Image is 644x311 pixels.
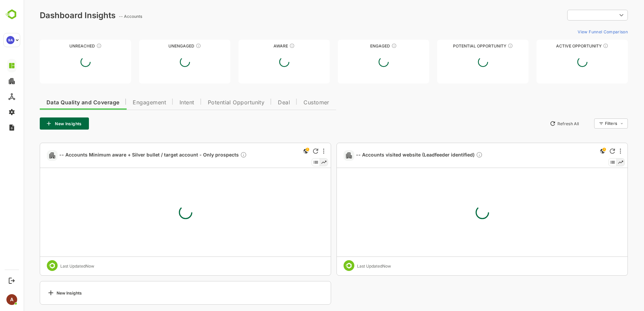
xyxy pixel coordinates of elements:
[7,276,16,285] button: Logout
[579,43,585,48] div: These accounts have open opportunities which might be at any of the Sales Stages
[16,281,308,305] a: New Insights
[484,43,489,48] div: These accounts are MQAs and can be passed on to Inside Sales
[6,36,14,44] div: 9A
[581,121,593,126] div: Filters
[36,151,223,159] span: -- Accounts Minimum aware + Silver bullet / target account - Only prospects
[596,148,598,154] div: More
[116,43,207,48] div: Unengaged
[332,151,462,159] a: -- Accounts visited website (Leadfeeder identified)Description not present
[289,148,295,154] div: Refresh
[551,26,604,37] button: View Funnel Comparison
[513,43,604,48] div: Active Opportunity
[215,43,306,48] div: Aware
[368,43,373,48] div: These accounts are warm, further nurturing would qualify them to MQAs
[184,100,241,105] span: Potential Opportunity
[217,151,223,159] div: Description not present
[95,14,121,19] ag: -- Accounts
[16,117,65,130] button: New Insights
[581,117,604,130] div: Filters
[16,10,92,20] div: Dashboard Insights
[452,151,459,159] div: Description not present
[333,264,367,269] div: Last Updated Now
[73,43,78,48] div: These accounts have not been engaged with for a defined time period
[23,289,58,297] div: New Insights
[23,100,96,105] span: Data Quality and Coverage
[299,148,301,154] div: More
[544,9,604,21] div: ​
[109,100,142,105] span: Engagement
[36,151,226,159] a: -- Accounts Minimum aware + Silver bullet / target account - Only prospectsDescription not present
[266,43,271,48] div: These accounts have just entered the buying cycle and need further nurturing
[37,264,71,269] div: Last Updated Now
[280,100,306,105] span: Customer
[156,100,171,105] span: Intent
[332,151,459,159] span: -- Accounts visited website (Leadfeeder identified)
[586,148,591,154] div: Refresh
[575,147,583,156] div: This is a global insight. Segment selection is not applicable for this view
[278,147,286,156] div: This is a global insight. Segment selection is not applicable for this view
[16,43,107,48] div: Unreached
[314,43,406,48] div: Engaged
[3,8,21,21] img: BambooboxLogoMark.f1c84d78b4c51b1a7b5f700c9845e183.svg
[6,294,17,305] div: A
[172,43,178,48] div: These accounts have not shown enough engagement and need nurturing
[254,100,266,105] span: Deal
[523,118,558,129] button: Refresh All
[414,43,505,48] div: Potential Opportunity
